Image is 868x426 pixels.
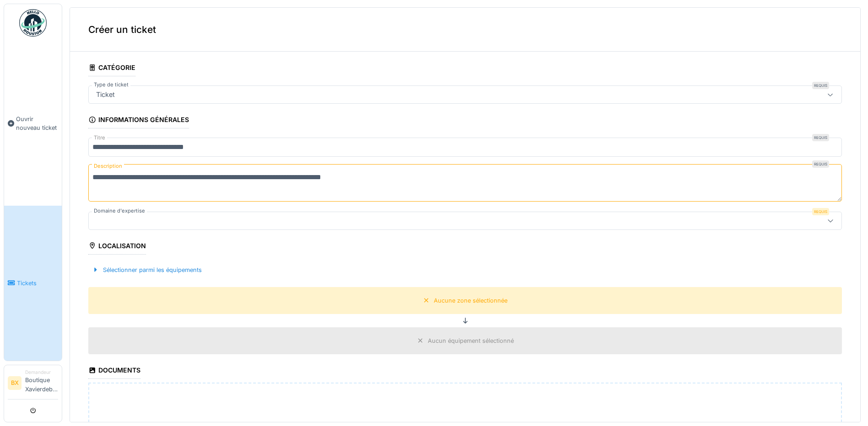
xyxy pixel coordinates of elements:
li: Boutique Xavierdebue [25,369,58,397]
span: Tickets [17,279,58,288]
div: Requis [812,208,829,215]
div: Demandeur [25,369,58,376]
li: BX [8,376,22,390]
div: Aucune zone sélectionnée [434,296,507,305]
div: Catégorie [88,61,135,76]
div: Créer un ticket [70,8,860,52]
a: Tickets [4,206,62,361]
div: Informations générales [88,113,189,128]
img: Badge_color-CXgf-gQk.svg [19,9,47,37]
a: Ouvrir nouveau ticket [4,42,62,206]
label: Type de ticket [92,81,130,89]
div: Documents [88,363,140,379]
div: Ticket [92,90,119,100]
a: BX DemandeurBoutique Xavierdebue [8,369,58,399]
label: Domaine d'expertise [92,207,147,215]
div: Sélectionner parmi les équipements [88,264,205,276]
div: Localisation [88,239,146,255]
label: Description [92,160,124,172]
div: Requis [812,134,829,141]
div: Requis [812,160,829,168]
div: Aucun équipement sélectionné [428,336,514,345]
span: Ouvrir nouveau ticket [16,115,58,132]
div: Requis [812,82,829,89]
label: Titre [92,134,107,142]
